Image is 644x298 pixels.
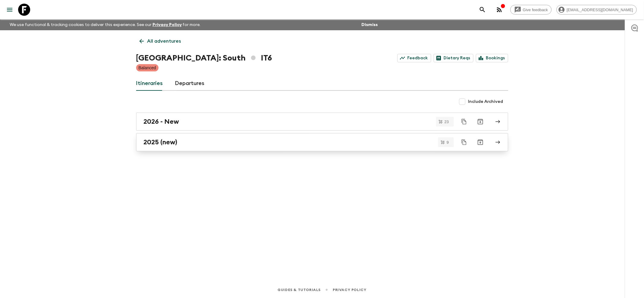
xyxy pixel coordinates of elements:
span: 9 [443,140,452,144]
a: Itineraries [136,76,163,91]
a: Guides & Tutorials [277,287,321,293]
button: Duplicate [459,116,469,127]
a: Privacy Policy [333,287,366,293]
button: menu [4,4,16,16]
a: Privacy Policy [152,23,182,27]
span: 23 [441,120,452,124]
a: Departures [175,76,205,91]
span: Include Archived [468,99,503,105]
h2: 2025 (new) [144,138,178,146]
button: Archive [474,116,486,128]
button: Dismiss [360,21,379,29]
a: 2026 - New [136,113,508,131]
p: Balanced [139,65,156,71]
h1: [GEOGRAPHIC_DATA]: South IT6 [136,52,272,64]
div: [EMAIL_ADDRESS][DOMAIN_NAME] [556,5,637,15]
a: Dietary Reqs [434,54,473,62]
button: search adventures [476,4,489,16]
a: Give feedback [510,5,552,15]
p: All adventures [147,38,181,45]
a: Bookings [476,54,508,62]
span: Give feedback [520,8,551,12]
span: [EMAIL_ADDRESS][DOMAIN_NAME] [563,8,636,12]
button: Archive [474,136,486,148]
h2: 2026 - New [144,118,179,126]
button: Duplicate [459,137,469,148]
a: Feedback [397,54,431,62]
p: We use functional & tracking cookies to deliver this experience. See our for more. [7,19,203,30]
a: All adventures [136,35,184,47]
a: 2025 (new) [136,133,508,151]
